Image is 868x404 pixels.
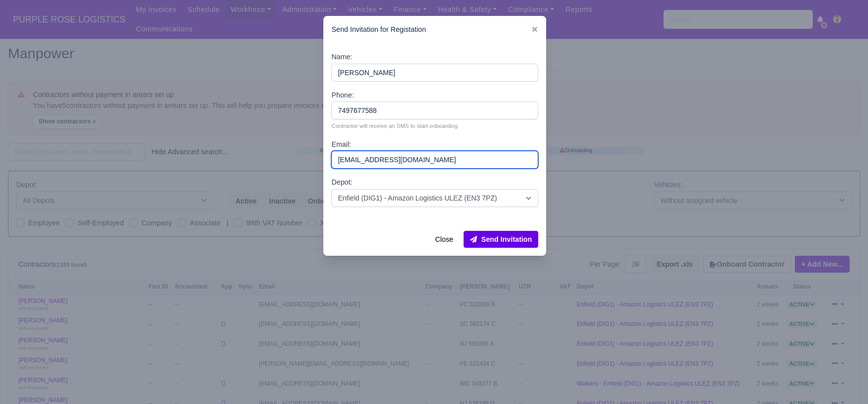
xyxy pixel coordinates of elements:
button: Close [429,231,460,248]
label: Email: [331,139,351,150]
small: Contractor will receive an SMS to start onboarding [331,121,538,130]
iframe: Chat Widget [818,356,868,404]
div: Send Invitation for Registation [323,16,546,43]
label: Phone: [331,90,354,101]
label: Name: [331,51,352,63]
button: Send Invitation [464,231,538,248]
label: Depot: [331,177,352,188]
